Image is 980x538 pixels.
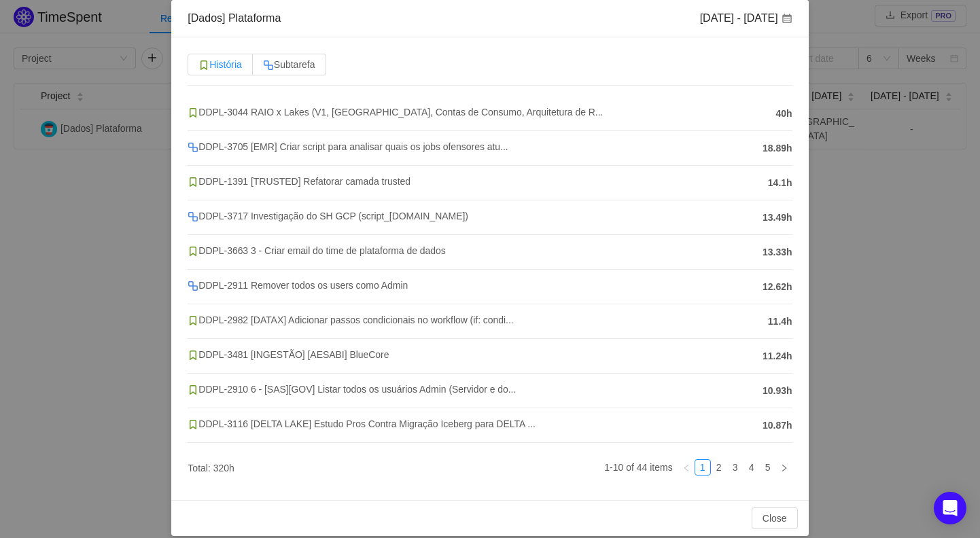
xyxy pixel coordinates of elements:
span: DDPL-3481 [INGESTÃO] [AESABI] BlueCore [188,349,389,360]
span: DDPL-3663 3 - Criar email do time de plataforma de dados [188,245,445,256]
span: 13.49h [763,211,792,225]
div: [Dados] Plataforma [188,11,281,26]
span: 10.87h [763,418,792,433]
span: Subtarefa [263,59,315,70]
span: DDPL-3044 RAIO x Lakes (V1, [GEOGRAPHIC_DATA], Contas de Consumo, Arquitetura de R... [188,107,603,118]
span: 12.62h [763,280,792,294]
span: DDPL-2910 6 - [SAS][GOV] Listar todos os usuários Admin (Servidor e do... [188,384,516,395]
a: 4 [744,460,759,475]
li: Previous Page [678,459,695,476]
span: História [198,59,241,70]
i: icon: right [780,464,788,472]
span: 10.93h [763,384,792,398]
img: 10316 [263,60,274,71]
span: 11.4h [768,315,792,329]
span: 13.33h [763,245,792,259]
img: 10315 [188,246,198,257]
img: 10316 [188,211,198,222]
span: 40h [776,107,792,121]
a: 5 [760,460,775,475]
img: 10315 [188,315,198,326]
a: 3 [728,460,743,475]
i: icon: left [682,464,690,472]
li: 2 [711,459,727,476]
span: DDPL-1391 [TRUSTED] Refatorar camada trusted [188,176,410,187]
a: 2 [712,460,727,475]
img: 10315 [188,419,198,430]
button: Close [752,507,798,529]
img: 10315 [188,350,198,361]
span: DDPL-3116 [DELTA LAKE] Estudo Pros Contra Migração Iceberg para DELTA ... [188,418,535,429]
img: 10316 [188,142,198,153]
span: DDPL-2982 [DATAX] Adicionar passos condicionais no workflow (if: condi... [188,315,513,325]
li: 1-10 of 44 items [604,459,672,476]
span: 14.1h [768,176,792,190]
div: Open Intercom Messenger [934,492,966,524]
span: 18.89h [763,141,792,156]
li: Next Page [776,459,792,476]
li: 4 [743,459,760,476]
div: [DATE] - [DATE] [700,11,792,26]
li: 3 [727,459,743,476]
span: DDPL-3705 [EMR] Criar script para analisar quais os jobs ofensores atu... [188,141,508,152]
span: Total: 320h [188,463,234,473]
img: 10315 [188,177,198,187]
li: 5 [760,459,776,476]
img: 10316 [188,281,198,291]
span: 11.24h [763,349,792,363]
a: 1 [695,460,710,475]
img: 10315 [188,107,198,118]
span: DDPL-3717 Investigação do SH GCP (script_[DOMAIN_NAME]) [188,211,468,221]
img: 10315 [198,60,209,71]
span: DDPL-2911 Remover todos os users como Admin [188,280,408,291]
img: 10315 [188,384,198,395]
li: 1 [695,459,711,476]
